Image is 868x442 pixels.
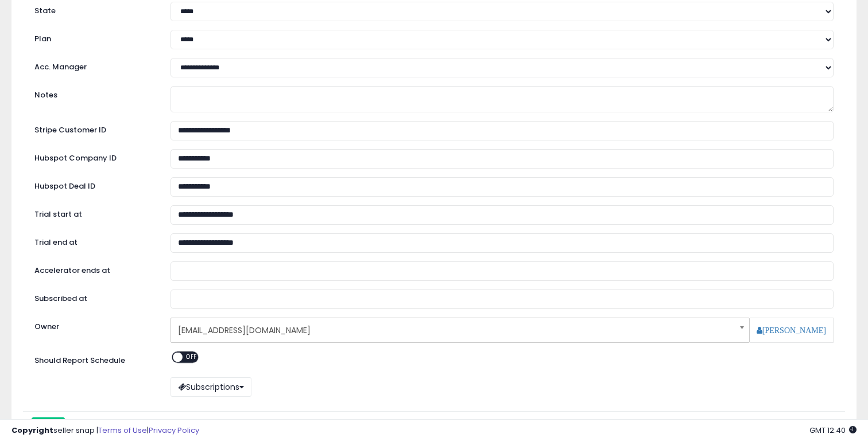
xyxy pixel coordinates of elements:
[26,233,162,248] label: Trial end at
[26,261,162,276] label: Accelerator ends at
[178,320,727,340] span: [EMAIL_ADDRESS][DOMAIN_NAME]
[26,290,162,304] label: Subscribed at
[26,121,162,136] label: Stripe Customer ID
[34,322,59,333] label: Owner
[757,326,826,334] a: [PERSON_NAME]
[26,86,162,101] label: Notes
[11,425,199,436] div: seller snap | |
[26,2,162,17] label: State
[26,58,162,73] label: Acc. Manager
[183,352,201,362] span: OFF
[149,425,199,436] a: Privacy Policy
[26,149,162,164] label: Hubspot Company ID
[26,205,162,220] label: Trial start at
[26,177,162,192] label: Hubspot Deal ID
[170,377,251,397] button: Subscriptions
[98,425,147,436] a: Terms of Use
[11,425,53,436] strong: Copyright
[809,425,857,436] span: 2025-09-10 12:40 GMT
[34,355,125,366] label: Should Report Schedule
[26,30,162,45] label: Plan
